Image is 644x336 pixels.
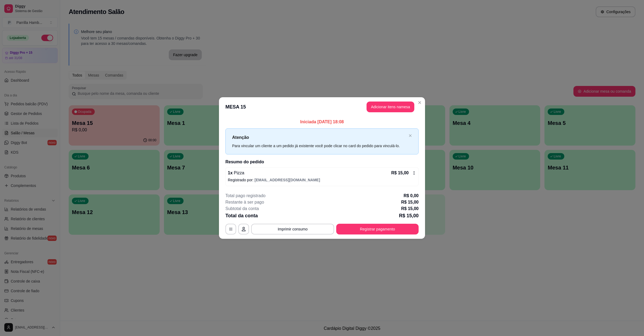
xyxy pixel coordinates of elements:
p: R$ 15,00 [401,205,419,212]
span: [EMAIL_ADDRESS][DOMAIN_NAME] [255,178,320,182]
p: 1 x [228,170,244,176]
p: Iniciada [DATE] 18:08 [225,119,419,125]
p: R$ 0,00 [404,193,419,199]
div: Para vincular um cliente a um pedido já existente você pode clicar no card do pedido para vinculá... [232,143,407,149]
p: Total pago registrado [225,193,265,199]
button: Close [415,98,424,107]
h2: Resumo do pedido [225,159,419,165]
p: Registrado por: [228,177,416,183]
span: close [409,134,412,137]
header: MESA 15 [219,97,425,117]
p: Atenção [232,134,407,141]
span: Pizza [233,171,244,175]
button: Imprimir consumo [251,224,334,234]
button: Registrar pagamento [336,224,419,234]
button: close [409,134,412,138]
p: R$ 15,00 [401,199,419,205]
p: R$ 15,00 [391,170,409,176]
button: Adicionar itens namesa [367,102,414,112]
p: R$ 15,00 [399,212,419,219]
p: Restante à ser pago [225,199,264,205]
p: Subtotal da conta [225,205,259,212]
p: Total da conta [225,212,258,219]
